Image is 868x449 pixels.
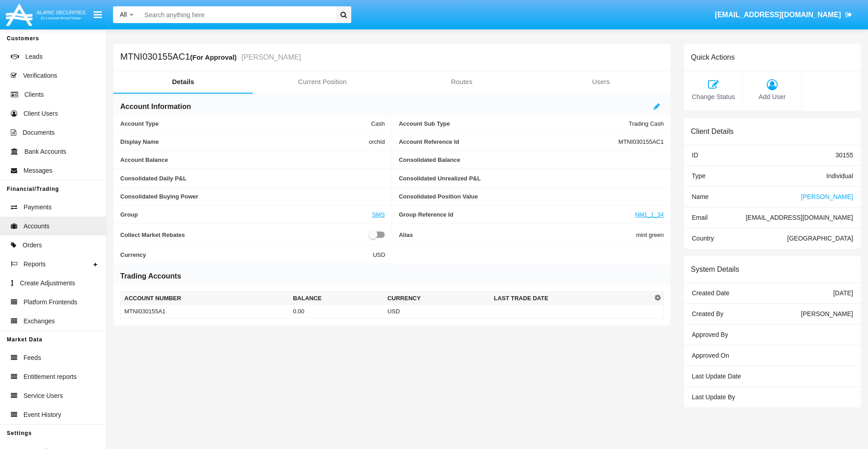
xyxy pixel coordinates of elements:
[190,52,240,62] div: (For Approval)
[24,203,52,212] span: Payments
[23,128,55,137] span: Documents
[25,52,42,61] span: Leads
[239,54,301,61] small: [PERSON_NAME]
[692,214,708,221] span: Email
[5,1,87,28] img: Logo image
[826,172,853,180] span: Individual
[691,127,733,136] h6: Client Details
[801,193,853,200] span: [PERSON_NAME]
[746,214,853,221] span: [EMAIL_ADDRESS][DOMAIN_NAME]
[692,289,729,297] span: Created Date
[629,120,664,127] span: Trading Cash
[747,92,797,102] span: Add User
[23,241,42,250] span: Orders
[373,251,385,258] span: USD
[372,211,385,218] a: SMS
[787,235,853,242] span: [GEOGRAPHIC_DATA]
[371,120,385,127] span: Cash
[399,211,635,218] span: Group Reference Id
[24,90,44,99] span: Clients
[24,166,52,175] span: Messages
[121,305,289,318] td: MTNI030155A1
[24,317,55,326] span: Exchanges
[531,71,670,93] a: Users
[120,175,385,182] span: Consolidated Daily P&L
[384,305,491,318] td: USD
[399,175,664,182] span: Consolidated Unrealized P&L
[691,53,735,61] h6: Quick Actions
[120,11,127,18] span: All
[24,298,77,307] span: Platform Frontends
[692,352,729,359] span: Approved On
[24,222,50,231] span: Accounts
[711,2,857,28] a: [EMAIL_ADDRESS][DOMAIN_NAME]
[120,138,369,145] span: Display Name
[618,138,664,145] span: MTNI030155AC1
[399,138,618,145] span: Account Reference Id
[24,410,61,420] span: Event History
[289,292,384,305] th: Balance
[120,52,301,62] h5: MTNI030155AC1
[692,235,714,242] span: Country
[120,120,371,127] span: Account Type
[289,305,384,318] td: 0.00
[120,271,181,281] h6: Trading Accounts
[120,251,373,258] span: Currency
[392,71,531,93] a: Routes
[835,151,853,159] span: 30155
[692,393,735,401] span: Last Update By
[24,109,58,118] span: Client Users
[253,71,392,93] a: Current Position
[636,229,664,240] span: mint green
[692,373,741,380] span: Last Update Date
[801,310,853,317] span: [PERSON_NAME]
[490,292,652,305] th: Last Trade Date
[113,71,253,93] a: Details
[24,391,63,401] span: Service Users
[20,279,75,288] span: Create Adjustments
[24,372,77,382] span: Entitlement reports
[399,193,664,200] span: Consolidated Position Value
[24,353,41,363] span: Feeds
[120,156,385,163] span: Account Balance
[121,292,289,305] th: Account Number
[691,265,739,274] h6: System Details
[689,92,738,102] span: Change Status
[369,138,385,145] span: orchid
[120,193,385,200] span: Consolidated Buying Power
[692,310,723,317] span: Created By
[140,6,333,23] input: Search
[23,71,57,80] span: Verifications
[399,229,636,240] span: Alias
[120,102,191,112] h6: Account Information
[692,151,698,159] span: ID
[399,156,664,163] span: Consolidated Balance
[833,289,853,297] span: [DATE]
[120,211,372,218] span: Group
[635,211,664,218] a: NM1_1_34
[692,193,708,200] span: Name
[113,10,140,19] a: All
[120,229,368,240] span: Collect Market Rebates
[24,260,46,269] span: Reports
[384,292,491,305] th: Currency
[24,147,66,156] span: Bank Accounts
[692,331,728,338] span: Approved By
[692,172,705,180] span: Type
[715,11,841,19] span: [EMAIL_ADDRESS][DOMAIN_NAME]
[399,120,629,127] span: Account Sub Type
